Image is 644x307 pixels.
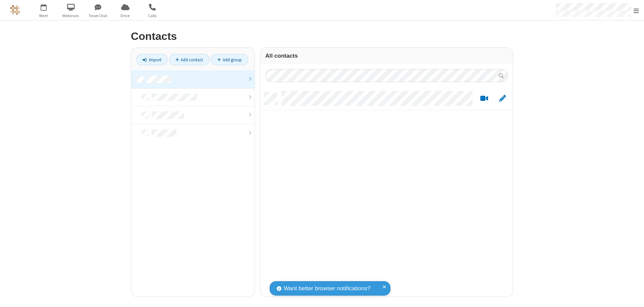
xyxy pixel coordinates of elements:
button: Start a video meeting [478,95,491,103]
span: Drive [113,13,138,19]
span: Want better browser notifications? [284,284,370,293]
h3: All contacts [265,53,508,59]
img: QA Selenium DO NOT DELETE OR CHANGE [10,5,20,15]
button: Edit [496,95,509,103]
a: Import [136,54,168,65]
div: grid [260,87,513,297]
span: Team Chat [86,13,111,19]
span: Meet [31,13,56,19]
a: Add contact [169,54,210,65]
a: Add group [211,54,248,65]
span: Webinars [58,13,84,19]
span: Calls [140,13,165,19]
h2: Contacts [131,30,513,42]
